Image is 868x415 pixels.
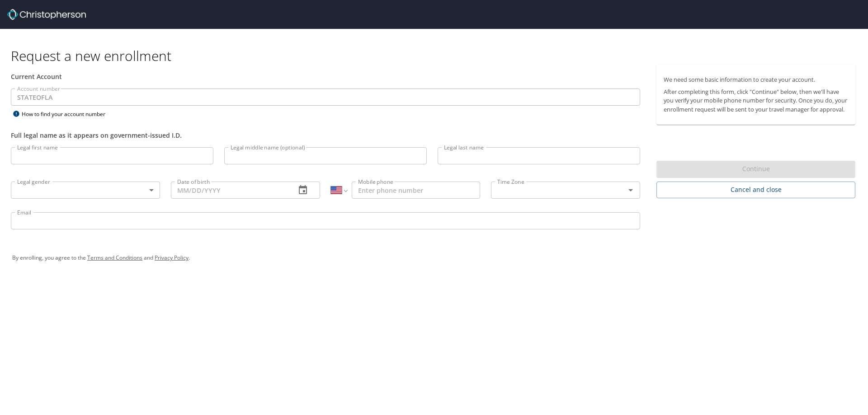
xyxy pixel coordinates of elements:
[664,75,848,84] p: We need some basic information to create your account.
[155,254,189,261] a: Privacy Policy
[11,108,124,120] div: How to find your account number
[12,247,856,269] div: By enrolling, you agree to the and .
[171,182,288,199] input: MM/DD/YYYY
[656,182,855,198] button: Cancel and close
[11,131,640,140] div: Full legal name as it appears on government-issued I.D.
[11,182,160,199] div: ​
[664,88,848,114] p: After completing this form, click "Continue" below, then we'll have you verify your mobile phone ...
[11,47,863,65] h1: Request a new enrollment
[352,182,480,199] input: Enter phone number
[11,72,640,81] div: Current Account
[7,9,86,20] img: cbt logo
[664,184,848,196] span: Cancel and close
[624,184,637,196] button: Open
[87,254,142,261] a: Terms and Conditions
